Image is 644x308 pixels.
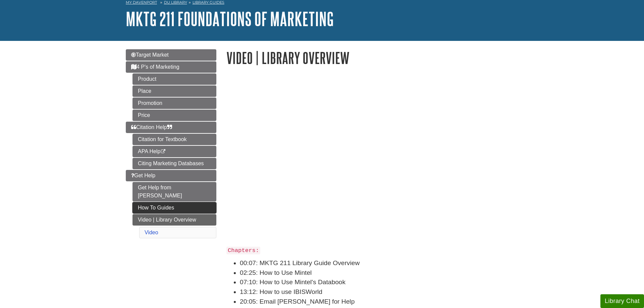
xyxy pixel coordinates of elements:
h1: Video | Library Overview [226,49,518,66]
div: Guide Page Menu [126,49,216,240]
i: This link opens in a new window [160,149,166,154]
a: Product [132,73,216,85]
a: Place [132,85,216,97]
a: 4 P's of Marketing [126,61,216,73]
a: Get Help [126,170,216,181]
a: Get Help from [PERSON_NAME] [132,182,216,201]
a: APA Help [132,146,216,157]
a: Target Market [126,49,216,61]
li: 02:25: How to Use Mintel [240,268,518,278]
span: 4 P's of Marketing [131,64,179,70]
li: 20:05: Email [PERSON_NAME] for Help [240,297,518,307]
a: Price [132,110,216,121]
iframe: MKTG 211 Library Resources [226,81,518,245]
button: Library Chat [600,294,644,308]
a: Citing Marketing Databases [132,158,216,169]
span: Citation Help [131,124,172,130]
a: Promotion [132,98,216,109]
code: Chapters: [226,247,260,254]
li: 13:12: How to use IBISWorld [240,287,518,297]
span: Get Help [131,173,155,178]
a: Video | Library Overview [132,214,216,226]
a: Video [145,230,158,235]
a: How To Guides [132,202,216,213]
a: Citation for Textbook [132,134,216,145]
span: Target Market [131,52,169,58]
li: 00:07: MKTG 211 Library Guide Overview [240,258,518,268]
li: 07:10: How to Use Mintel's Databook [240,278,518,287]
a: MKTG 211 Foundations of Marketing [126,8,334,29]
a: Citation Help [126,122,216,133]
